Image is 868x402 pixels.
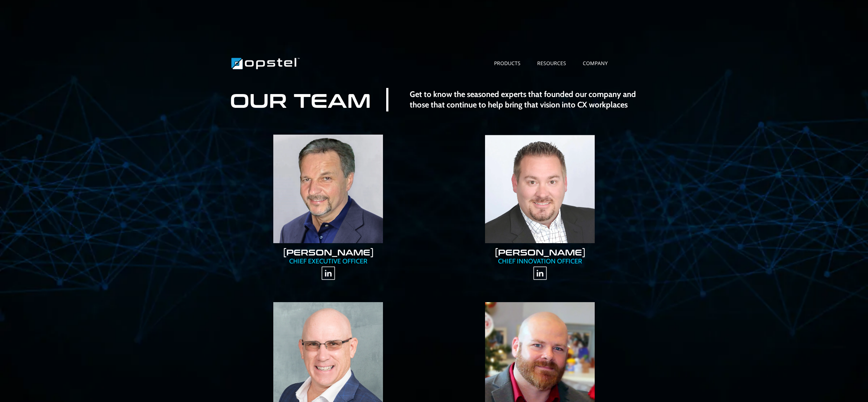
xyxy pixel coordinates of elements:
strong: Get to know the seasoned experts that founded our company and those that continue to help bring t... [410,89,636,110]
img: Brand Logo [229,55,302,72]
a: https://www.opstel.com/paulp [445,135,635,243]
a: https://www.opstel.com/ [229,59,302,67]
a: [PERSON_NAME] [494,246,586,258]
a: https://www.linkedin.com/in/tony-degaetano-479431/ [233,266,423,280]
a: [PERSON_NAME] [283,246,374,258]
a: PRODUCTS [486,60,529,67]
a: https://www.opstel.com/tonyd [233,135,423,243]
p: CHIEF EXECUTIVE OFFICER [229,257,427,266]
p: CHIEF INNOVATION OFFICER [441,257,639,266]
a: COMPANY [574,60,616,67]
a: https://www.linkedin.com/in/pprinke/ [445,266,635,280]
a: RESOURCES [529,60,574,67]
p: OUR TEAM [229,87,372,113]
